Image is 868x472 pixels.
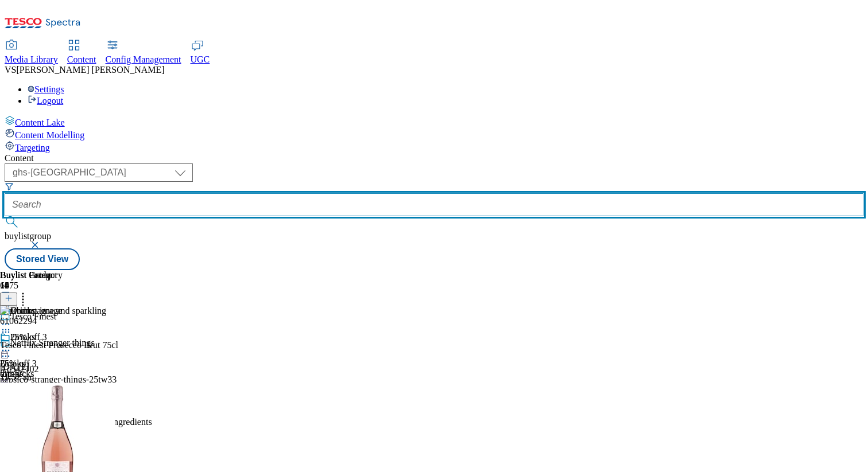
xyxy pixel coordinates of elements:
[5,141,863,153] a: Targeting
[15,118,65,127] span: Content Lake
[106,41,181,65] a: Config Management
[15,143,50,153] span: Targeting
[5,193,863,216] input: Search
[5,65,16,75] span: VS
[106,54,181,64] span: Config Management
[16,65,164,75] span: [PERSON_NAME] [PERSON_NAME]
[67,54,96,64] span: Content
[5,248,80,270] button: Stored View
[5,128,863,141] a: Content Modelling
[28,84,64,94] a: Settings
[5,54,58,64] span: Media Library
[191,54,210,64] span: UGC
[191,41,210,65] a: UGC
[5,153,863,163] div: Content
[28,96,63,106] a: Logout
[5,115,863,128] a: Content Lake
[5,41,58,65] a: Media Library
[5,182,14,191] svg: Search Filters
[5,231,51,241] span: buylistgroup
[67,41,96,65] a: Content
[15,130,84,140] span: Content Modelling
